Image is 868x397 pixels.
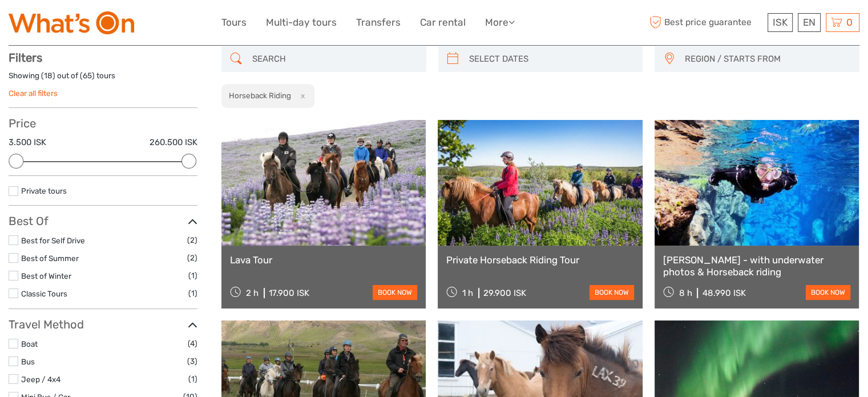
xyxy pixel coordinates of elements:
[356,14,401,31] a: Transfers
[680,50,854,69] button: REGION / STARTS FROM
[246,288,259,298] span: 2 h
[446,254,633,266] a: Private Horseback Riding Tour
[462,288,473,298] span: 1 h
[9,89,58,98] a: Clear all filters
[131,18,145,31] button: Open LiveChat chat widget
[21,289,67,298] a: Classic Tours
[293,90,308,102] button: x
[188,372,197,386] span: (1)
[806,285,850,300] a: book now
[773,17,788,28] span: ISK
[221,14,247,31] a: Tours
[9,11,134,34] img: What's On
[9,117,197,130] h3: Price
[483,288,526,298] div: 29.900 ISK
[647,13,765,32] span: Best price guarantee
[21,236,85,245] a: Best for Self Drive
[21,271,71,280] a: Best of Winter
[44,70,53,81] label: 18
[702,288,745,298] div: 48.990 ISK
[663,254,850,278] a: [PERSON_NAME] - with underwater photos & Horseback riding
[798,13,821,32] div: EN
[248,49,421,69] input: SEARCH
[269,288,309,298] div: 17.900 ISK
[187,251,197,264] span: (2)
[21,186,67,195] a: Private tours
[420,14,466,31] a: Car rental
[187,234,197,247] span: (2)
[465,49,637,69] input: SELECT DATES
[150,137,197,149] label: 260.500 ISK
[9,137,46,149] label: 3.500 ISK
[21,375,60,384] a: Jeep / 4x4
[845,17,854,28] span: 0
[188,337,197,350] span: (4)
[229,91,291,100] h2: Horseback Riding
[9,318,197,331] h3: Travel Method
[16,20,129,29] p: We're away right now. Please check back later!
[188,269,197,282] span: (1)
[485,14,515,31] a: More
[373,285,417,300] a: book now
[9,70,197,88] div: Showing ( ) out of ( ) tours
[9,51,42,65] strong: Filters
[679,288,692,298] span: 8 h
[21,254,79,263] a: Best of Summer
[590,285,634,300] a: book now
[21,357,35,366] a: Bus
[9,214,197,228] h3: Best Of
[21,339,38,348] a: Boat
[230,254,417,266] a: Lava Tour
[187,355,197,368] span: (3)
[83,70,92,81] label: 65
[188,287,197,300] span: (1)
[266,14,337,31] a: Multi-day tours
